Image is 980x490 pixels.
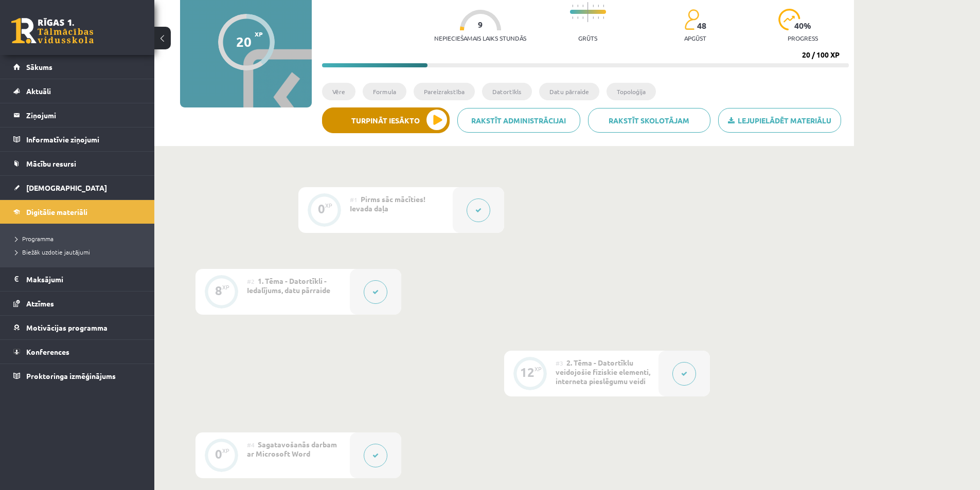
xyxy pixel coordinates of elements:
[607,83,656,100] li: Topoloģija
[593,16,594,19] img: icon-short-line-57e1e144782c952c97e751825c79c345078a6d821885a25fce030b3d8c18986b.svg
[26,86,51,96] span: Aktuāli
[222,284,229,290] div: XP
[718,108,841,133] a: Lejupielādēt materiālu
[15,234,144,243] a: Programma
[13,364,141,388] a: Proktoringa izmēģinājums
[457,108,580,133] a: Rakstīt administrācijai
[539,83,599,100] li: Datu pārraide
[556,358,650,386] span: 2. Tēma - Datortīklu veidojošie fiziskie elementi, interneta pieslēgumu veidi
[13,316,141,339] a: Motivācijas programma
[578,34,597,42] p: Grūts
[247,440,337,458] span: Sagatavošanās darbam ar Microsoft Word
[13,103,141,127] a: Ziņojumi
[556,359,563,367] span: #3
[684,9,699,30] img: students-c634bb4e5e11cddfef0936a35e636f08e4e9abd3cc4e673bd6f9a4125e45ecb1.svg
[788,34,818,42] p: progress
[222,448,229,453] div: XP
[236,34,252,49] div: 20
[13,267,141,291] a: Maksājumi
[26,347,69,356] span: Konferences
[588,108,711,133] a: Rakstīt skolotājam
[350,195,358,204] span: #1
[598,16,599,19] img: icon-short-line-57e1e144782c952c97e751825c79c345078a6d821885a25fce030b3d8c18986b.svg
[325,203,332,208] div: XP
[26,103,141,127] legend: Ziņojumi
[247,441,255,449] span: #4
[215,286,222,295] div: 8
[26,267,141,291] legend: Maksājumi
[794,21,812,30] span: 40 %
[13,340,141,364] a: Konferences
[215,449,222,459] div: 0
[478,20,483,29] span: 9
[587,2,589,22] img: icon-long-line-d9ea69661e0d244f92f715978eff75569469978d946b2353a9bb055b3ed8787d.svg
[520,368,534,377] div: 12
[582,5,583,7] img: icon-short-line-57e1e144782c952c97e751825c79c345078a6d821885a25fce030b3d8c18986b.svg
[603,5,604,7] img: icon-short-line-57e1e144782c952c97e751825c79c345078a6d821885a25fce030b3d8c18986b.svg
[26,159,76,168] span: Mācību resursi
[13,55,141,79] a: Sākums
[13,176,141,199] a: [DEMOGRAPHIC_DATA]
[572,5,573,7] img: icon-short-line-57e1e144782c952c97e751825c79c345078a6d821885a25fce030b3d8c18986b.svg
[15,248,90,256] span: Biežāk uzdotie jautājumi
[684,34,706,42] p: apgūst
[26,62,52,71] span: Sākums
[26,299,54,308] span: Atzīmes
[15,247,144,257] a: Biežāk uzdotie jautājumi
[11,18,94,44] a: Rīgas 1. Tālmācības vidusskola
[697,21,706,30] span: 48
[255,30,263,38] span: XP
[26,128,141,151] legend: Informatīvie ziņojumi
[593,5,594,7] img: icon-short-line-57e1e144782c952c97e751825c79c345078a6d821885a25fce030b3d8c18986b.svg
[363,83,406,100] li: Formula
[322,107,450,133] button: Turpināt iesākto
[582,16,583,19] img: icon-short-line-57e1e144782c952c97e751825c79c345078a6d821885a25fce030b3d8c18986b.svg
[434,34,526,42] p: Nepieciešamais laiks stundās
[13,200,141,224] a: Digitālie materiāli
[577,5,578,7] img: icon-short-line-57e1e144782c952c97e751825c79c345078a6d821885a25fce030b3d8c18986b.svg
[247,276,330,295] span: 1. Tēma - Datortīkli - Iedalījums, datu pārraide
[572,16,573,19] img: icon-short-line-57e1e144782c952c97e751825c79c345078a6d821885a25fce030b3d8c18986b.svg
[534,366,542,372] div: XP
[414,83,475,100] li: Pareizrakstība
[598,5,599,7] img: icon-short-line-57e1e144782c952c97e751825c79c345078a6d821885a25fce030b3d8c18986b.svg
[318,204,325,213] div: 0
[26,207,87,216] span: Digitālie materiāli
[26,323,108,332] span: Motivācijas programma
[15,234,54,243] span: Programma
[13,152,141,175] a: Mācību resursi
[26,371,116,380] span: Proktoringa izmēģinājums
[603,16,604,19] img: icon-short-line-57e1e144782c952c97e751825c79c345078a6d821885a25fce030b3d8c18986b.svg
[350,194,425,213] span: Pirms sāc mācīties! Ievada daļa
[13,79,141,103] a: Aktuāli
[577,16,578,19] img: icon-short-line-57e1e144782c952c97e751825c79c345078a6d821885a25fce030b3d8c18986b.svg
[778,9,800,30] img: icon-progress-161ccf0a02000e728c5f80fcf4c31c7af3da0e1684b2b1d7c360e028c24a22f1.svg
[247,277,255,285] span: #2
[26,183,107,192] span: [DEMOGRAPHIC_DATA]
[482,83,532,100] li: Datortīkls
[13,292,141,315] a: Atzīmes
[13,128,141,151] a: Informatīvie ziņojumi
[322,83,355,100] li: Vēre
